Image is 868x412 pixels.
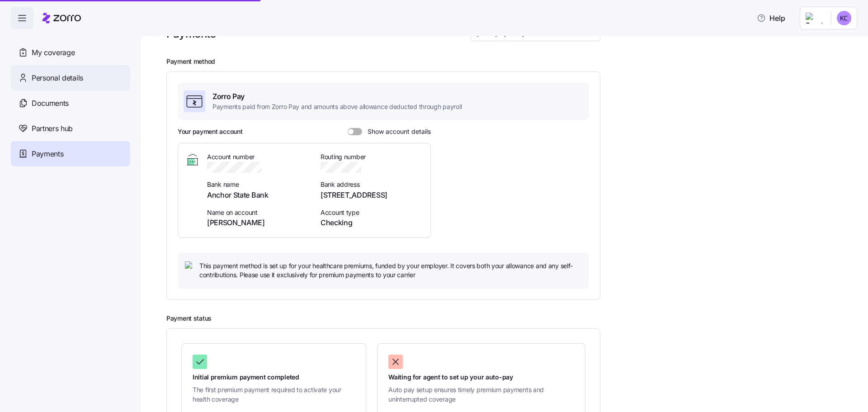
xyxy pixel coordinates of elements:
span: Documents [32,98,69,109]
a: My coverage [11,40,130,65]
span: Bank name [207,180,310,189]
a: Payments [11,141,130,166]
span: Payments [32,148,63,160]
span: This payment method is set up for your healthcare premiums, funded by your employer. It covers bo... [199,261,582,280]
button: Help [750,9,793,27]
img: f9b0663b2cc9c7fca8d2c6ad09d17531 [837,11,851,25]
span: Checking [321,217,423,228]
a: Personal details [11,65,130,90]
span: Zorro Pay [212,91,462,102]
span: Initial premium payment completed [193,373,355,382]
img: icon bulb [185,261,196,272]
span: Help [757,13,785,24]
span: [PERSON_NAME] [207,217,310,228]
span: Account number [207,152,310,161]
span: Partners hub [32,123,73,134]
a: Partners hub [11,116,130,141]
span: Anchor State Bank [207,189,310,201]
span: Name on account [207,208,310,217]
span: Bank address [321,180,423,189]
span: The first premium payment required to activate your health coverage [193,385,355,404]
span: [STREET_ADDRESS] [321,189,423,201]
h2: Payment method [166,57,855,66]
a: Documents [11,90,130,116]
h3: Your payment account [178,127,242,136]
span: My coverage [32,47,75,58]
span: Routing number [321,152,423,161]
span: Auto pay setup ensures timely premium payments and uninterrupted coverage [388,385,574,404]
span: Payments paid from Zorro Pay and amounts above allowance deducted through payroll [212,102,462,111]
span: Show account details [362,128,431,135]
span: Waiting for agent to set up your auto-pay [388,373,574,382]
span: Account type [321,208,423,217]
img: Employer logo [806,13,824,24]
span: Personal details [32,72,83,84]
h2: Payment status [166,314,855,323]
